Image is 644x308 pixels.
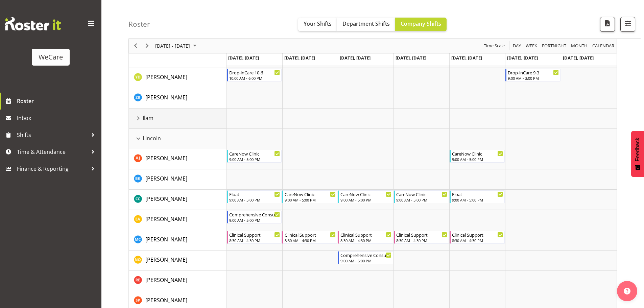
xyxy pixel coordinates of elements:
[129,271,226,291] td: Rachel Els resource
[285,231,336,238] div: Clinical Support
[483,42,506,50] button: Time Scale
[145,154,187,162] a: [PERSON_NAME]
[39,52,63,62] div: WeCare
[145,256,187,264] a: [PERSON_NAME]
[145,195,187,203] a: [PERSON_NAME]
[145,235,187,243] a: [PERSON_NAME]
[600,17,615,32] button: Download a PDF of the roster according to the set date range.
[143,114,153,122] span: Ilam
[340,231,391,238] div: Clinical Support
[229,231,280,238] div: Clinical Support
[141,39,153,53] div: next period
[337,18,395,31] button: Department Shifts
[227,69,282,81] div: Yvonne Denny"s event - Drop-inCare 10-6 Begin From Monday, October 13, 2025 at 10:00:00 AM GMT+13...
[451,55,482,61] span: [DATE], [DATE]
[129,109,226,129] td: Ilam resource
[128,20,150,28] h4: Roster
[229,197,280,203] div: 9:00 AM - 5:00 PM
[512,42,522,50] span: Day
[452,197,503,203] div: 9:00 AM - 5:00 PM
[338,190,393,203] div: Charlotte Courtney"s event - CareNow Clinic Begin From Wednesday, October 15, 2025 at 9:00:00 AM ...
[285,238,336,243] div: 8:30 AM - 4:30 PM
[229,211,280,218] div: Comprehensive Consult
[620,17,635,32] button: Filter Shifts
[145,276,187,284] a: [PERSON_NAME]
[145,174,187,183] a: [PERSON_NAME]
[631,131,644,177] button: Feedback - Show survey
[507,55,538,61] span: [DATE], [DATE]
[145,296,187,304] a: [PERSON_NAME]
[508,69,559,76] div: Drop-inCare 9-3
[563,55,594,61] span: [DATE], [DATE]
[129,169,226,190] td: Brian Ko resource
[394,190,449,203] div: Charlotte Courtney"s event - CareNow Clinic Begin From Thursday, October 16, 2025 at 9:00:00 AM G...
[342,20,390,27] span: Department Shifts
[452,238,503,243] div: 8:30 AM - 4:30 PM
[635,138,641,161] span: Feedback
[338,251,393,264] div: Natasha Ottley"s event - Comprehensive Consult Begin From Wednesday, October 15, 2025 at 9:00:00 ...
[17,96,98,106] span: Roster
[228,55,259,61] span: [DATE], [DATE]
[129,88,226,109] td: Zephy Bennett resource
[624,288,630,294] img: help-xxl-2.png
[130,39,141,53] div: previous period
[396,231,447,238] div: Clinical Support
[145,93,187,101] a: [PERSON_NAME]
[17,164,88,174] span: Finance & Reporting
[340,197,391,203] div: 9:00 AM - 5:00 PM
[512,42,522,50] button: Timeline Day
[338,231,393,244] div: Mary Childs"s event - Clinical Support Begin From Wednesday, October 15, 2025 at 8:30:00 AM GMT+1...
[508,75,559,81] div: 9:00 AM - 3:00 PM
[450,150,505,163] div: Amy Johannsen"s event - CareNow Clinic Begin From Friday, October 17, 2025 at 9:00:00 AM GMT+13:0...
[227,150,282,163] div: Amy Johannsen"s event - CareNow Clinic Begin From Monday, October 13, 2025 at 9:00:00 AM GMT+13:0...
[229,157,280,162] div: 9:00 AM - 5:00 PM
[145,155,187,162] span: [PERSON_NAME]
[570,42,589,50] button: Timeline Month
[229,238,280,243] div: 8:30 AM - 4:30 PM
[129,210,226,230] td: Ena Advincula resource
[285,191,336,197] div: CareNow Clinic
[452,191,503,197] div: Float
[227,190,282,203] div: Charlotte Courtney"s event - Float Begin From Monday, October 13, 2025 at 9:00:00 AM GMT+13:00 En...
[129,68,226,88] td: Yvonne Denny resource
[129,190,226,210] td: Charlotte Courtney resource
[340,191,391,197] div: CareNow Clinic
[394,231,449,244] div: Mary Childs"s event - Clinical Support Begin From Thursday, October 16, 2025 at 8:30:00 AM GMT+13...
[592,42,615,50] span: calendar
[395,18,447,31] button: Company Shifts
[229,191,280,197] div: Float
[525,42,538,50] span: Week
[525,42,539,50] button: Timeline Week
[131,42,140,50] button: Previous
[154,42,191,50] span: [DATE] - [DATE]
[145,236,187,243] span: [PERSON_NAME]
[154,42,199,50] button: October 2025
[340,258,391,263] div: 9:00 AM - 5:00 PM
[17,147,88,157] span: Time & Attendance
[227,231,282,244] div: Mary Childs"s event - Clinical Support Begin From Monday, October 13, 2025 at 8:30:00 AM GMT+13:0...
[591,42,616,50] button: Month
[570,42,588,50] span: Month
[143,134,161,142] span: Lincoln
[129,230,226,251] td: Mary Childs resource
[396,191,447,197] div: CareNow Clinic
[450,190,505,203] div: Charlotte Courtney"s event - Float Begin From Friday, October 17, 2025 at 9:00:00 AM GMT+13:00 En...
[483,42,505,50] span: Time Scale
[145,73,187,81] a: [PERSON_NAME]
[229,69,280,76] div: Drop-inCare 10-6
[396,238,447,243] div: 8:30 AM - 4:30 PM
[145,215,187,223] a: [PERSON_NAME]
[304,20,332,27] span: Your Shifts
[17,113,98,123] span: Inbox
[143,42,152,50] button: Next
[298,18,337,31] button: Your Shifts
[452,157,503,162] div: 9:00 AM - 5:00 PM
[145,256,187,263] span: [PERSON_NAME]
[17,130,88,140] span: Shifts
